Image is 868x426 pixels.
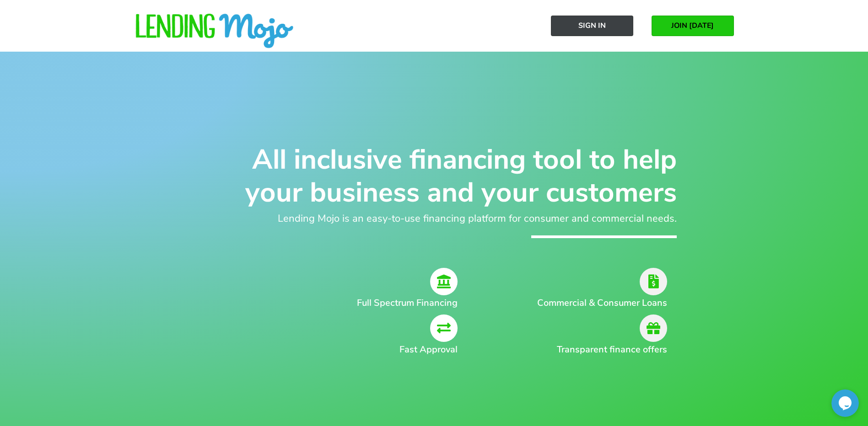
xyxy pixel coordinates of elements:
h2: Transparent finance offers [522,343,667,357]
a: JOIN [DATE] [652,16,734,36]
h2: Commercial & Consumer Loans [522,296,667,310]
h1: All inclusive financing tool to help your business and your customers [192,143,677,209]
span: JOIN [DATE] [671,21,714,30]
h2: Fast Approval [233,343,458,357]
iframe: chat widget [831,389,859,417]
h2: Lending Mojo is an easy-to-use financing platform for consumer and commercial needs. [192,211,677,226]
span: Sign In [578,21,606,30]
img: lm-horizontal-logo [135,14,295,49]
h2: Full Spectrum Financing [233,296,458,310]
a: Sign In [551,16,633,36]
